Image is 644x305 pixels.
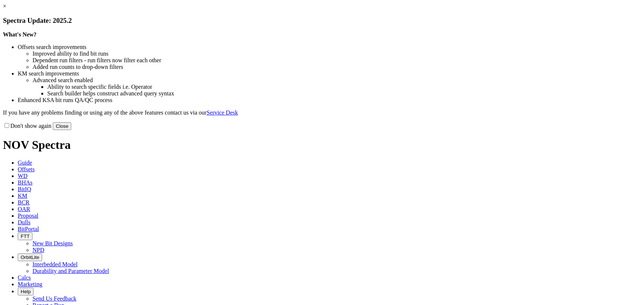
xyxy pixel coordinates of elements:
[18,213,38,219] span: Proposal
[32,261,78,267] a: Interbedded Model
[18,274,31,281] span: Calcs
[21,255,39,260] span: OrbitLite
[32,77,641,84] li: Advanced search enabled
[18,206,30,212] span: OAR
[18,193,27,199] span: KM
[21,289,31,294] span: Help
[32,247,44,253] a: NPD
[32,64,641,70] li: Added run counts to drop-down filters
[3,3,6,9] a: ×
[32,50,641,57] li: Improved ability to find bit runs
[18,199,30,206] span: BCR
[32,268,109,274] a: Durability and Parameter Model
[18,219,31,225] span: Dulls
[32,295,76,302] a: Send Us Feedback
[207,109,238,116] a: Service Desk
[4,123,9,128] input: Don't show again
[18,97,641,104] li: Enhanced KSA bit runs QA/QC process
[3,123,51,129] label: Don't show again
[47,90,641,97] li: Search builder helps construct advanced query syntax
[18,179,32,186] span: BHAs
[32,240,73,246] a: New Bit Designs
[18,166,35,172] span: Offsets
[18,173,28,179] span: WD
[18,70,641,77] li: KM search improvements
[21,234,30,239] span: FTT
[3,138,641,152] h1: NOV Spectra
[3,109,641,116] p: If you have any problems finding or using any of the above features contact us via our
[47,84,641,90] li: Ability to search specific fields i.e. Operator
[3,17,641,25] h3: Spectra Update: 2025.2
[32,57,641,64] li: Dependent run filters - run filters now filter each other
[18,226,39,232] span: BitPortal
[18,159,32,166] span: Guide
[18,44,641,50] li: Offsets search improvements
[18,281,42,287] span: Marketing
[18,186,31,192] span: BitIQ
[53,122,71,130] button: Close
[3,31,37,38] strong: What's New?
